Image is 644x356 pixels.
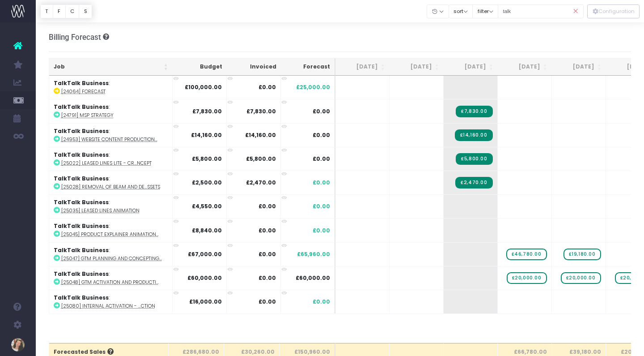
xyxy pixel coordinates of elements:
[54,103,109,111] strong: TalkTalk Business
[192,155,222,163] strong: £5,800.00
[61,279,159,286] abbr: [25048] GTM activation and production
[506,249,547,260] span: wayahead Sales Forecast Item
[54,246,109,254] strong: TalkTalk Business
[173,58,227,76] th: Budget
[258,250,276,258] strong: £0.00
[61,136,157,143] abbr: [24953] Website content production
[246,155,276,163] strong: £5,800.00
[296,83,330,91] span: £25,000.00
[49,290,173,313] td: :
[54,198,109,206] strong: TalkTalk Business
[258,83,276,91] strong: £0.00
[49,123,173,147] td: :
[49,147,173,171] td: :
[49,33,101,42] span: Billing Forecast
[49,242,173,266] td: :
[297,250,330,258] span: £65,960.00
[296,274,330,282] span: £60,000.00
[258,298,276,305] strong: £0.00
[192,227,222,234] strong: £8,840.00
[49,171,173,194] td: :
[192,107,222,115] strong: £7,830.00
[246,179,276,186] strong: £2,470.00
[449,4,473,18] button: sort
[456,153,492,165] span: Streamtime Invoice: ST7092 – [25022] Leased Lines Lite - Creative Campaign Concept
[54,270,109,278] strong: TalkTalk Business
[61,112,114,119] abbr: [24791] MSP Strategy
[456,106,492,117] span: Streamtime Invoice: ST7043 – [24791] MSP Strategy
[335,58,390,76] th: Jul 25: activate to sort column ascending
[54,222,109,230] strong: TalkTalk Business
[455,177,492,189] span: Streamtime Invoice: ST7095 – [25028] Removal of Beam and development of other brand assets
[227,58,281,76] th: Invoiced
[561,272,601,284] span: wayahead Sales Forecast Item
[472,4,498,18] button: filter
[444,58,498,76] th: Sep 25: activate to sort column ascending
[49,194,173,218] td: :
[246,107,276,115] strong: £7,830.00
[40,4,53,18] button: T
[61,255,162,262] abbr: [25047] GTM planning and concepting
[498,58,552,76] th: Oct 25: activate to sort column ascending
[552,58,606,76] th: Nov 25: activate to sort column ascending
[498,4,584,18] input: Search...
[313,155,330,163] span: £0.00
[507,272,547,284] span: wayahead Sales Forecast Item
[40,4,92,18] div: Vertical button group
[189,298,222,305] strong: £16,000.00
[245,131,276,139] strong: £14,160.00
[258,227,276,234] strong: £0.00
[54,294,109,301] strong: TalkTalk Business
[54,79,109,87] strong: TalkTalk Business
[313,107,330,116] span: £0.00
[54,151,109,159] strong: TalkTalk Business
[53,4,66,18] button: F
[65,4,80,18] button: C
[61,184,160,190] abbr: [25028] Removal of Beam and development of other brand assets
[191,131,222,139] strong: £14,160.00
[587,4,640,18] div: Vertical button group
[49,76,173,99] td: :
[61,88,106,95] abbr: [24064] Forecast
[54,348,114,356] span: Forecasted Sales
[313,227,330,235] span: £0.00
[49,266,173,290] td: :
[54,127,109,135] strong: TalkTalk Business
[61,231,159,238] abbr: [25045] Product explainer animation
[11,338,25,352] img: images/default_profile_image.png
[49,218,173,242] td: :
[54,175,109,182] strong: TalkTalk Business
[61,160,152,167] abbr: [25022] Leased Lines Lite - Creative Campaign Concept
[192,202,222,210] strong: £4,550.00
[61,207,140,214] abbr: [25035] Leased lines animation
[49,58,173,76] th: Job: activate to sort column ascending
[563,249,601,260] span: wayahead Sales Forecast Item
[313,202,330,210] span: £0.00
[258,274,276,282] strong: £0.00
[79,4,92,18] button: S
[187,274,222,282] strong: £60,000.00
[192,179,222,186] strong: £2,500.00
[587,4,640,18] button: Configuration
[61,303,155,309] abbr: [25080] Internal Activation - Asset Production
[258,202,276,210] strong: £0.00
[188,250,222,258] strong: £67,000.00
[185,83,222,91] strong: £100,000.00
[455,129,493,141] span: Streamtime Invoice: ST7094 – [24953] Website content production
[313,298,330,306] span: £0.00
[49,99,173,123] td: :
[313,131,330,139] span: £0.00
[390,58,444,76] th: Aug 25: activate to sort column ascending
[313,179,330,187] span: £0.00
[281,58,335,76] th: Forecast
